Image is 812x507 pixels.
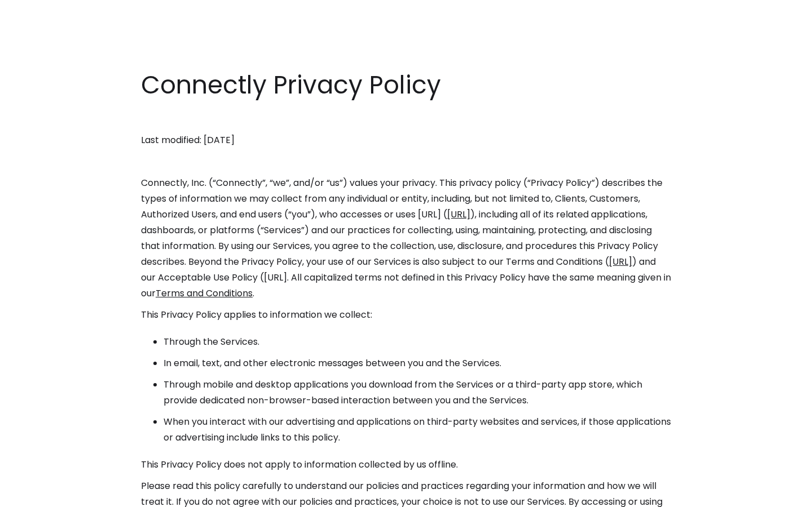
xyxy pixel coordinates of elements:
[11,486,68,503] aside: Language selected: English
[447,208,470,221] a: [URL]
[156,287,253,300] a: Terms and Conditions
[141,154,671,170] p: ‍
[164,355,671,371] li: In email, text, and other electronic messages between you and the Services.
[141,132,671,148] p: Last modified: [DATE]
[141,111,671,127] p: ‍
[164,414,671,446] li: When you interact with our advertising and applications on third-party websites and services, if ...
[141,175,671,301] p: Connectly, Inc. (“Connectly”, “we”, and/or “us”) values your privacy. This privacy policy (“Priva...
[23,487,68,503] ul: Language list
[164,377,671,408] li: Through mobile and desktop applications you download from the Services or a third-party app store...
[141,68,671,103] h1: Connectly Privacy Policy
[141,307,671,323] p: This Privacy Policy applies to information we collect:
[164,334,671,350] li: Through the Services.
[609,255,632,268] a: [URL]
[141,457,671,473] p: This Privacy Policy does not apply to information collected by us offline.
